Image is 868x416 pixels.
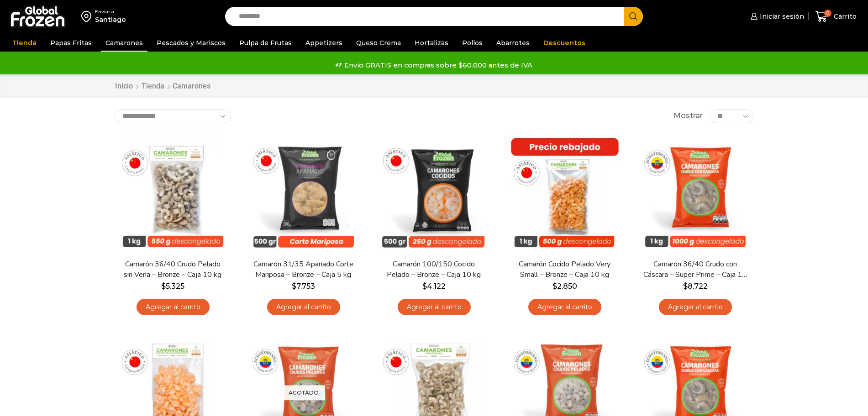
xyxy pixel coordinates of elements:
a: 0 Carrito [813,6,859,27]
select: Pedido de la tienda [115,109,231,123]
div: Santiago [95,15,126,24]
a: Camarón 36/40 Crudo Pelado sin Vena – Bronze – Caja 10 kg [120,259,225,280]
nav: Breadcrumb [115,81,210,92]
bdi: 4.122 [422,282,446,291]
a: Camarón 36/40 Crudo con Cáscara – Super Prime – Caja 10 kg [642,259,747,280]
a: Agregar al carrito: “Camarón 36/40 Crudo Pelado sin Vena - Bronze - Caja 10 kg” [137,299,210,316]
span: $ [292,282,296,291]
a: Agregar al carrito: “Camarón Cocido Pelado Very Small - Bronze - Caja 10 kg” [528,299,601,316]
a: Appetizers [301,34,347,52]
a: Camarón 100/150 Cocido Pelado – Bronze – Caja 10 kg [381,259,486,280]
a: Queso Crema [352,34,405,52]
a: Pescados y Mariscos [152,34,230,52]
a: Descuentos [539,34,590,52]
a: Agregar al carrito: “Camarón 36/40 Crudo con Cáscara - Super Prime - Caja 10 kg” [659,299,732,316]
span: 0 [824,10,831,17]
a: Tienda [8,34,41,52]
a: Agregar al carrito: “Camarón 31/35 Apanado Corte Mariposa - Bronze - Caja 5 kg” [267,299,340,316]
a: Pulpa de Frutas [235,34,296,52]
bdi: 5.325 [161,282,184,291]
a: Agregar al carrito: “Camarón 100/150 Cocido Pelado - Bronze - Caja 10 kg” [398,299,471,316]
bdi: 2.850 [552,282,577,291]
a: Hortalizas [410,34,453,52]
h1: Camarones [173,82,210,90]
a: Camarón Cocido Pelado Very Small – Bronze – Caja 10 kg [512,259,617,280]
span: $ [683,282,688,291]
a: Abarrotes [492,34,534,52]
bdi: 8.722 [683,282,708,291]
span: Carrito [831,12,857,21]
a: Camarones [101,34,147,52]
span: $ [552,282,557,291]
span: $ [161,282,166,291]
a: Iniciar sesión [748,7,804,26]
bdi: 7.753 [292,282,315,291]
span: Iniciar sesión [758,12,804,21]
div: Enviar a [95,9,126,15]
p: Agotado [282,385,325,400]
span: $ [422,282,427,291]
a: Camarón 31/35 Apanado Corte Mariposa – Bronze – Caja 5 kg [251,259,356,280]
button: Search button [624,7,643,26]
span: Mostrar [673,111,703,121]
img: address-field-icon.svg [81,9,95,24]
a: Tienda [141,81,165,92]
a: Papas Fritas [46,34,96,52]
a: Inicio [115,81,133,92]
a: Pollos [458,34,487,52]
